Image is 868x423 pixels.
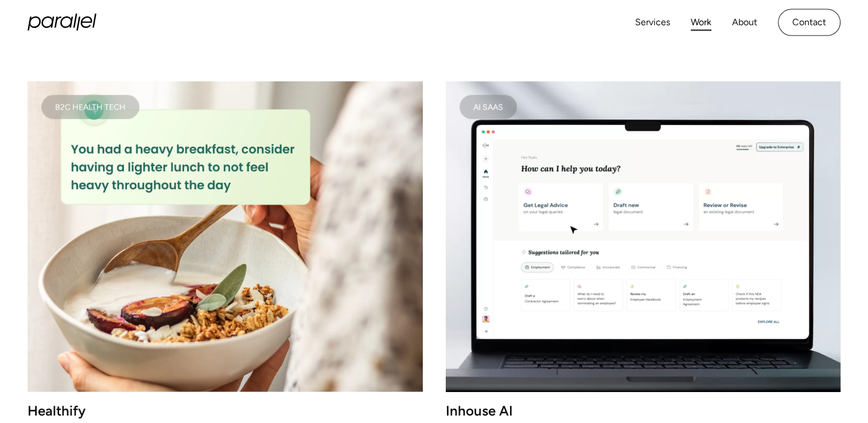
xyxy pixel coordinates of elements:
[55,104,126,110] div: B2C Health Tech
[28,406,423,416] h3: Healthify
[778,9,840,36] a: Contact
[732,14,757,31] a: About
[473,104,503,110] div: AI SAAS
[28,14,96,31] a: home
[635,14,670,31] a: Services
[446,406,841,416] h3: Inhouse AI
[691,14,711,31] a: Work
